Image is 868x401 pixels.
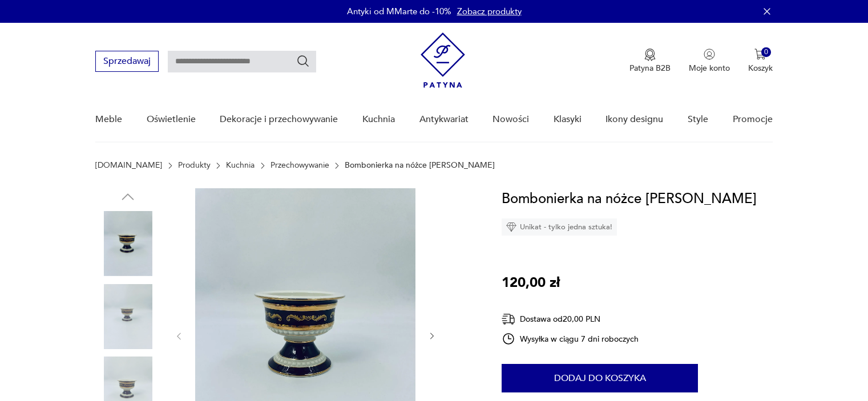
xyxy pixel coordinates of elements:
img: Ikona diamentu [506,222,516,232]
img: Zdjęcie produktu Bombonierka na nóżce Klaus Cutik Kups [95,284,160,349]
img: Ikonka użytkownika [704,48,715,60]
div: Unikat - tylko jedna sztuka! [502,218,617,236]
a: Meble [95,98,122,141]
a: Kuchnia [362,98,395,141]
a: Promocje [733,98,773,141]
p: 120,00 zł [502,272,560,294]
a: Antykwariat [419,98,469,141]
img: Ikona koszyka [754,48,766,60]
img: Ikona medalu [644,48,656,61]
button: Patyna B2B [629,48,671,74]
button: 0Koszyk [748,48,773,74]
div: Wysyłka w ciągu 7 dni roboczych [502,332,639,346]
button: Sprzedawaj [95,51,159,72]
a: Dekoracje i przechowywanie [220,98,338,141]
h1: Bombonierka na nóżce [PERSON_NAME] [502,188,757,210]
div: Dostawa od 20,00 PLN [502,312,639,326]
p: Moje konto [689,63,730,74]
a: Zobacz produkty [457,6,522,17]
img: Ikona dostawy [502,312,515,326]
a: Produkty [178,161,211,170]
a: Style [688,98,708,141]
a: Klasyki [554,98,582,141]
button: Dodaj do koszyka [502,364,698,392]
img: Patyna - sklep z meblami i dekoracjami vintage [421,33,465,88]
a: Nowości [492,98,529,141]
img: Zdjęcie produktu Bombonierka na nóżce Klaus Cutik Kups [95,211,160,276]
a: Sprzedawaj [95,58,159,66]
button: Szukaj [296,54,310,68]
a: Przechowywanie [271,161,329,170]
div: 0 [761,47,771,57]
a: Oświetlenie [147,98,196,141]
p: Bombonierka na nóżce [PERSON_NAME] [345,161,495,170]
p: Patyna B2B [629,63,671,74]
button: Moje konto [689,48,730,74]
p: Koszyk [748,63,773,74]
a: Kuchnia [226,161,255,170]
a: Ikony designu [605,98,663,141]
a: Ikona medaluPatyna B2B [629,48,671,74]
a: [DOMAIN_NAME] [95,161,162,170]
p: Antyki od MMarte do -10% [347,6,451,17]
a: Ikonka użytkownikaMoje konto [689,48,730,74]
